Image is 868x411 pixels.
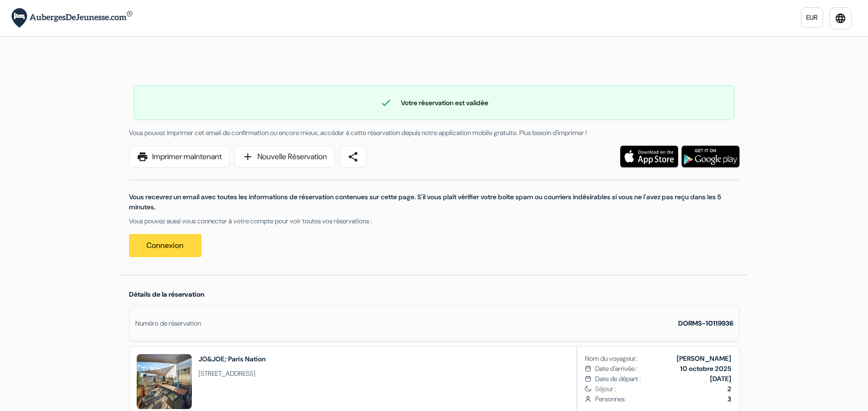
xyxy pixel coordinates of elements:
[727,395,731,403] b: 3
[242,151,254,163] span: add
[347,151,359,163] span: share
[680,364,731,373] b: 10 octobre 2025
[129,290,204,299] span: Détails de la réservation
[135,318,201,329] div: Numéro de réservation
[595,394,731,404] span: Personnes
[835,13,846,24] i: language
[12,8,132,28] img: AubergesDeJeunesse.com
[595,374,641,384] span: Date de départ :
[801,7,823,28] a: EUR
[682,146,740,167] img: Téléchargez l'application gratuite
[134,97,734,109] div: Votre réservation est validée
[129,146,229,168] a: printImprimer maintenant
[620,146,678,167] img: Téléchargez l'application gratuite
[727,384,731,393] b: 2
[137,151,148,163] span: print
[199,369,266,379] span: [STREET_ADDRESS]
[678,319,733,328] strong: DORMS-10119936
[829,7,852,29] a: language
[585,354,637,364] span: Nom du voyageur:
[129,234,201,257] a: Connexion
[129,216,740,226] p: Vous pouvez aussi vous connecter à votre compte pour voir toutes vos réservations :
[129,192,740,212] p: Vous recevrez un email avec toutes les informations de réservation contenues sur cette page. S'il...
[380,97,392,109] span: check
[137,354,192,409] img: _30455_17314273878200.jpg
[595,384,731,394] span: Séjour :
[595,364,638,374] span: Date d'arrivée :
[234,146,335,168] a: addNouvelle Réservation
[710,374,731,383] b: [DATE]
[129,128,587,137] span: Vous pouvez imprimer cet email de confirmation ou encore mieux, accéder à cette réservation depui...
[199,354,266,364] h2: JO&JOE; Paris Nation
[677,354,731,363] b: [PERSON_NAME]
[340,146,367,168] a: share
